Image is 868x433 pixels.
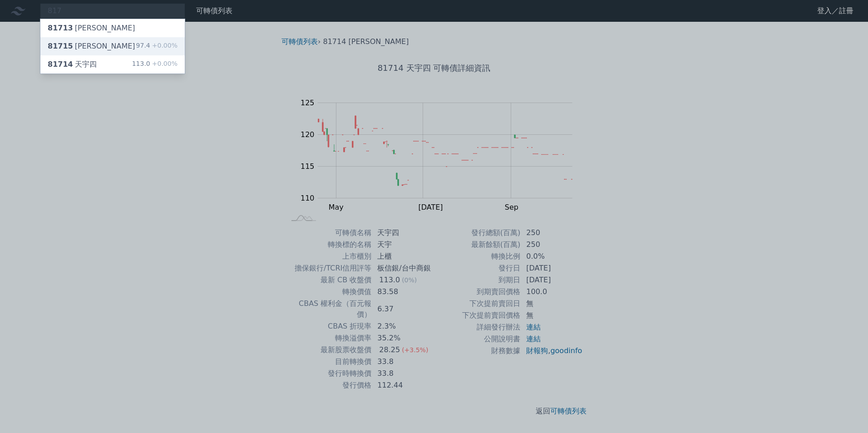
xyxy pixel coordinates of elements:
[48,42,73,50] span: 81715
[48,41,135,52] div: [PERSON_NAME]
[40,37,185,55] a: 81715[PERSON_NAME] 97.4+0.00%
[136,41,178,52] div: 97.4
[48,24,73,32] span: 81713
[48,59,97,70] div: 天宇四
[150,42,178,49] span: +0.00%
[48,60,73,69] span: 81714
[40,55,185,74] a: 81714天宇四 113.0+0.00%
[40,19,185,37] a: 81713[PERSON_NAME]
[48,23,135,34] div: [PERSON_NAME]
[132,59,178,70] div: 113.0
[150,60,178,67] span: +0.00%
